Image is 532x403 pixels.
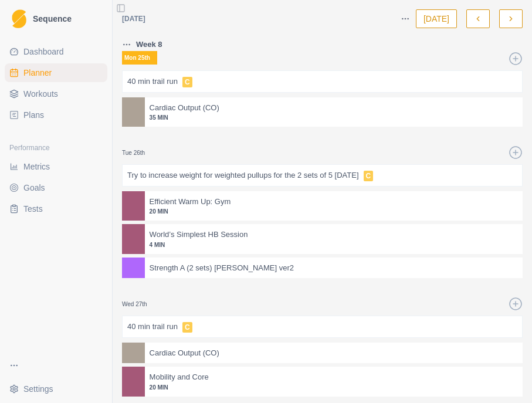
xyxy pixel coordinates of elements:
p: Try to increase weight for weighted pullups for the 2 sets of 5 [DATE] [127,170,359,181]
span: Sequence [33,15,72,23]
span: C [364,171,374,181]
span: Planner [23,67,52,79]
div: Performance [5,138,107,157]
p: [DATE] [122,13,145,24]
span: Metrics [23,161,50,172]
span: Tests [23,203,43,215]
span: C [182,322,192,333]
p: Week 8 [136,39,162,50]
a: LogoSequence [5,5,107,33]
a: Dashboard [5,42,107,61]
a: Planner [5,63,107,82]
a: Tests [5,199,107,218]
span: Dashboard [23,46,64,57]
img: Logo [12,9,26,29]
a: Goals [5,178,107,197]
a: Metrics [5,157,107,176]
button: [DATE] [416,9,457,28]
p: Mon 25th [122,51,157,65]
span: C [182,77,192,87]
p: Wed 27th [122,300,157,309]
a: Workouts [5,84,107,103]
span: Plans [23,109,44,121]
p: 20 MIN [150,207,518,216]
p: Cardiac Output (CO) [150,102,219,114]
span: Goals [23,182,45,194]
p: 40 min trail run [127,76,178,87]
p: 20 MIN [150,383,518,392]
p: Mobility and Core [150,371,209,383]
span: Workouts [23,88,58,100]
a: Plans [5,106,107,124]
p: 35 MIN [150,113,518,122]
p: 40 min trail run [127,321,178,333]
p: Cardiac Output (CO) [150,347,219,359]
p: World’s Simplest HB Session [150,229,248,241]
p: Strength A (2 sets) [PERSON_NAME] ver2 [150,262,294,274]
p: 4 MIN [150,241,518,249]
p: Efficient Warm Up: Gym [150,196,231,208]
p: Tue 26th [122,148,157,157]
button: Settings [5,380,107,398]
